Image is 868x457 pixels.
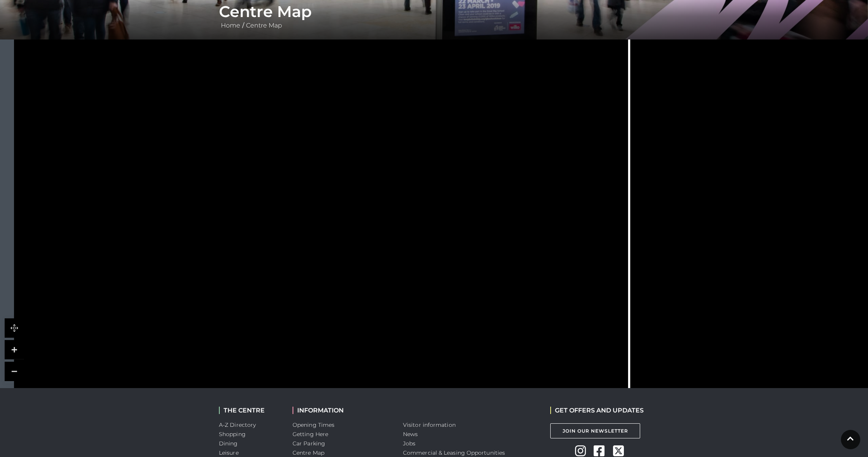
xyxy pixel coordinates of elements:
a: Opening Times [293,421,334,428]
h2: THE CENTRE [219,407,281,414]
a: Visitor information [403,421,456,428]
a: Shopping [219,431,246,438]
a: Leisure [219,449,239,456]
a: Centre Map [244,22,284,29]
a: Jobs [403,440,415,447]
div: / [213,2,655,30]
a: Home [219,22,242,29]
a: Join Our Newsletter [550,423,640,438]
a: Dining [219,440,238,447]
a: Car Parking [293,440,325,447]
a: Getting Here [293,431,328,438]
a: Centre Map [293,449,324,456]
h1: Centre Map [219,2,649,21]
h2: INFORMATION [293,407,391,414]
a: News [403,431,418,438]
a: Commercial & Leasing Opportunities [403,449,505,456]
h2: GET OFFERS AND UPDATES [550,407,644,414]
a: A-Z Directory [219,421,256,428]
